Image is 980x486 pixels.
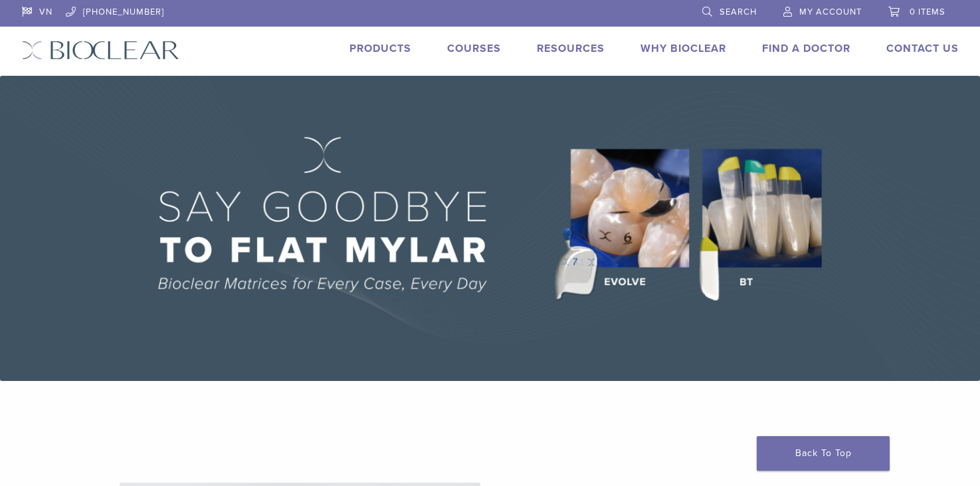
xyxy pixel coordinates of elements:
[22,41,179,60] img: Bioclear
[349,42,411,55] a: Products
[720,7,757,17] span: Search
[762,42,850,55] a: Find A Doctor
[799,7,862,17] span: My Account
[757,436,890,471] a: Back To Top
[886,42,959,55] a: Contact Us
[537,42,605,55] a: Resources
[910,7,945,17] span: 0 items
[640,42,726,55] a: Why Bioclear
[447,42,501,55] a: Courses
